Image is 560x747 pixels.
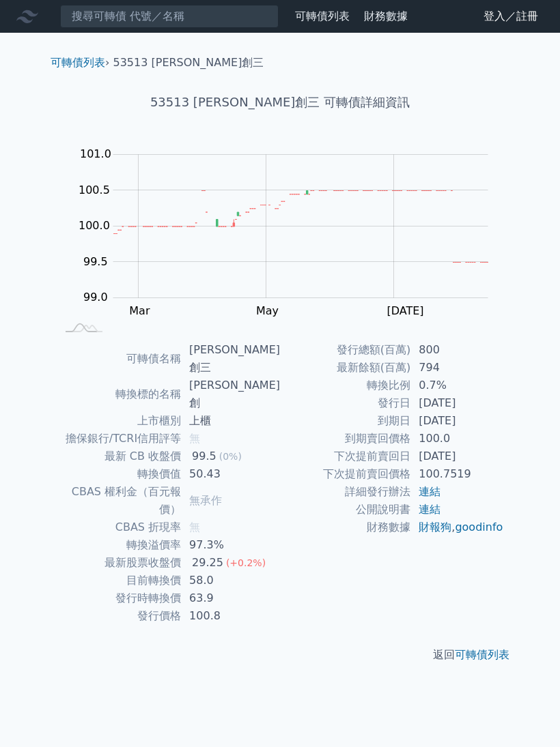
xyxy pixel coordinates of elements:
td: [PERSON_NAME]創 [181,377,280,412]
a: 可轉債列表 [51,56,105,69]
td: CBAS 折現率 [56,518,181,536]
td: 轉換標的名稱 [56,377,181,412]
td: 上市櫃別 [56,412,181,430]
td: 最新股票收盤價 [56,554,181,572]
td: 794 [410,359,504,377]
p: 返回 [40,647,520,663]
div: 29.25 [189,554,226,572]
td: 最新 CB 收盤價 [56,448,181,465]
td: 100.0 [410,430,504,448]
div: 99.5 [189,448,219,465]
span: 無 [189,521,200,533]
td: 發行總額(百萬) [280,341,410,359]
g: Chart [72,147,509,317]
a: goodinfo [455,521,503,533]
g: Series [113,191,488,263]
td: 上櫃 [181,412,280,430]
li: › [51,55,109,71]
td: 最新餘額(百萬) [280,359,410,377]
td: 下次提前賣回日 [280,448,410,465]
td: 800 [410,341,504,359]
td: 目前轉換價 [56,572,181,589]
a: 登入／註冊 [473,5,549,27]
td: 100.8 [181,607,280,625]
tspan: 99.0 [83,291,108,304]
td: 擔保銀行/TCRI信用評等 [56,430,181,448]
td: [DATE] [410,412,504,430]
td: 發行日 [280,394,410,412]
tspan: 99.5 [83,255,108,268]
td: 詳細發行辦法 [280,483,410,501]
h1: 53513 [PERSON_NAME]創三 可轉債詳細資訊 [40,93,520,112]
td: [DATE] [410,394,504,412]
td: 轉換價值 [56,465,181,483]
a: 連結 [419,503,440,516]
input: 搜尋可轉債 代號／名稱 [60,5,279,28]
td: 轉換比例 [280,377,410,394]
td: , [410,518,504,536]
a: 可轉債列表 [455,648,509,661]
a: 連結 [419,485,440,498]
td: 到期日 [280,412,410,430]
span: (0%) [219,451,242,462]
td: 58.0 [181,572,280,589]
td: 可轉債名稱 [56,341,181,377]
tspan: Mar [129,304,150,317]
li: 53513 [PERSON_NAME]創三 [113,55,264,71]
tspan: [DATE] [387,304,423,317]
span: 無承作 [189,494,222,507]
tspan: 101.0 [80,147,111,160]
td: 發行時轉換價 [56,589,181,607]
a: 財報狗 [419,521,451,533]
td: 公開說明書 [280,501,410,518]
td: 下次提前賣回價格 [280,465,410,483]
td: 100.7519 [410,465,504,483]
td: 63.9 [181,589,280,607]
td: 0.7% [410,377,504,394]
td: 50.43 [181,465,280,483]
tspan: May [256,304,279,317]
a: 可轉債列表 [295,10,350,23]
td: [PERSON_NAME]創三 [181,341,280,377]
td: 發行價格 [56,607,181,625]
td: CBAS 權利金（百元報價） [56,483,181,518]
td: 財務數據 [280,518,410,536]
span: 無 [189,432,200,445]
span: (+0.2%) [226,557,266,568]
tspan: 100.5 [79,184,110,196]
td: [DATE] [410,448,504,465]
td: 轉換溢價率 [56,536,181,554]
td: 97.3% [181,536,280,554]
a: 財務數據 [364,10,408,23]
td: 到期賣回價格 [280,430,410,448]
tspan: 100.0 [79,219,110,232]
